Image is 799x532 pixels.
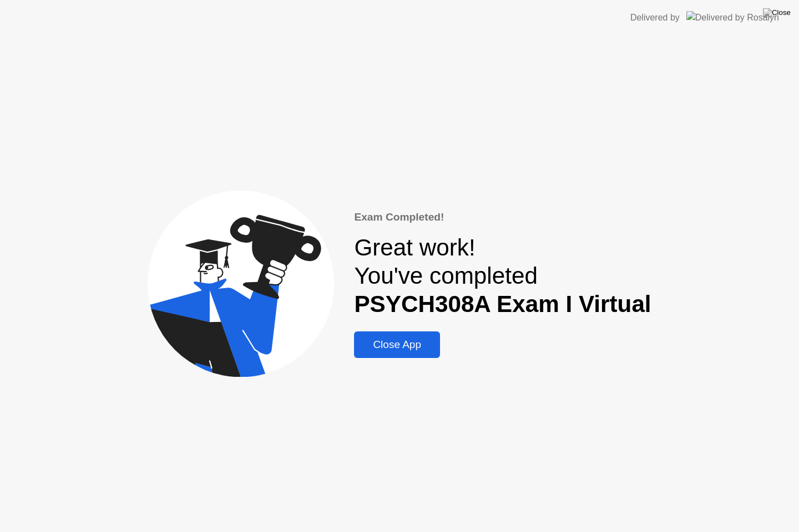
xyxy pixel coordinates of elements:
[354,291,651,317] b: PSYCH308A Exam I Virtual
[630,11,680,24] div: Delivered by
[354,331,440,358] button: Close App
[686,11,779,24] img: Delivered by Rosalyn
[354,234,651,318] div: Great work! You've completed
[763,8,791,17] img: Close
[357,339,437,351] div: Close App
[354,209,651,226] div: Exam Completed!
